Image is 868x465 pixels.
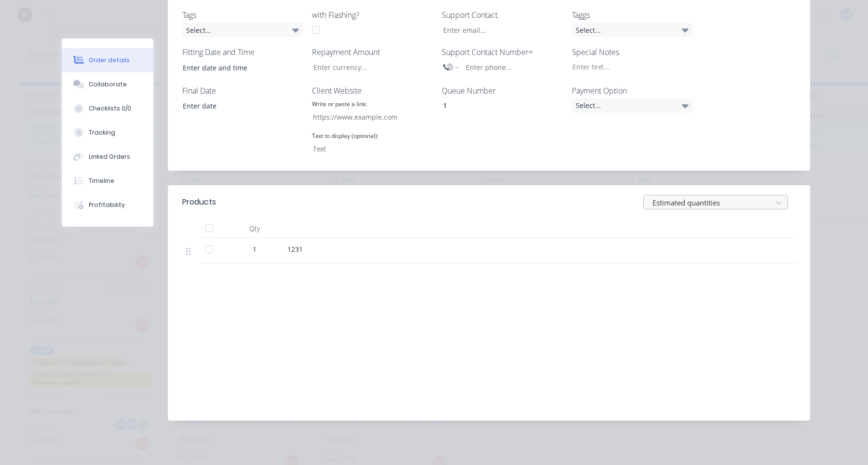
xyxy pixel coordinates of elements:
[312,85,433,96] label: Client Website
[89,56,130,65] div: Order details
[62,72,153,96] button: Collaborate
[89,152,130,161] div: Linked Orders
[253,244,257,254] span: 1
[182,85,303,96] label: Final Date
[442,46,562,58] label: Support Contact Number=
[572,85,692,96] label: Payment Option
[62,96,153,121] button: Checklists 0/0
[182,23,303,37] div: Select...
[572,9,692,21] label: Taggs
[287,245,303,254] span: 1231
[442,85,562,96] label: Queue Number
[182,46,303,58] label: Fitting Date and Time
[572,46,692,58] label: Special Notes
[62,121,153,145] button: Tracking
[226,219,284,238] div: Qty
[89,80,127,89] div: Collaborate
[572,98,692,113] div: Select...
[312,9,433,21] label: with Flashing?
[62,48,153,72] button: Order details
[442,9,562,21] label: Support Contact
[176,60,296,75] input: Enter date and time
[62,169,153,193] button: Timeline
[312,46,433,58] label: Repayment Amount
[305,60,433,74] input: Enter currency...
[89,201,125,209] div: Profitability
[62,145,153,169] button: Linked Orders
[312,132,379,140] label: Text to display (optional):
[89,177,114,185] div: Timeline
[89,128,115,137] div: Tracking
[572,23,692,37] div: Select...
[465,62,554,73] input: Enter phone...
[182,196,216,208] div: Products
[435,23,562,37] input: Enter email...
[182,9,303,21] label: Tags
[308,142,422,156] input: Text
[308,110,422,124] input: https://www.example.com
[62,193,153,217] button: Profitability
[89,104,131,113] div: Checklists 0/0
[435,98,562,113] input: Enter number...
[176,99,296,113] input: Enter date
[312,100,367,109] label: Write or paste a link:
